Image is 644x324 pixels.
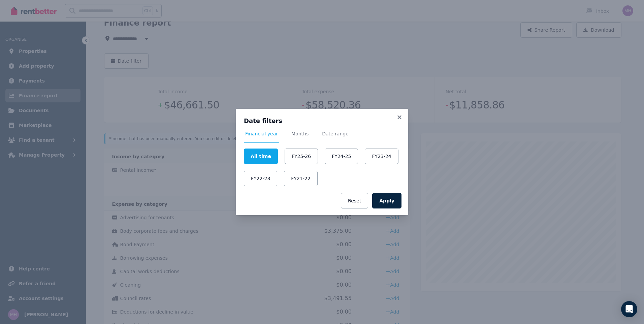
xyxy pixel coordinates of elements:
button: Reset [341,193,368,208]
button: FY25-26 [285,149,318,164]
button: FY21-22 [284,171,317,186]
button: All time [244,149,278,164]
span: Months [291,130,309,137]
nav: Tabs [244,130,400,143]
button: Apply [372,193,401,208]
h3: Date filters [244,117,400,125]
button: FY24-25 [325,149,358,164]
div: Open Intercom Messenger [621,301,637,317]
span: Date range [322,130,349,137]
button: FY22-23 [244,171,277,186]
span: Financial year [245,130,278,137]
button: FY23-24 [365,149,398,164]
